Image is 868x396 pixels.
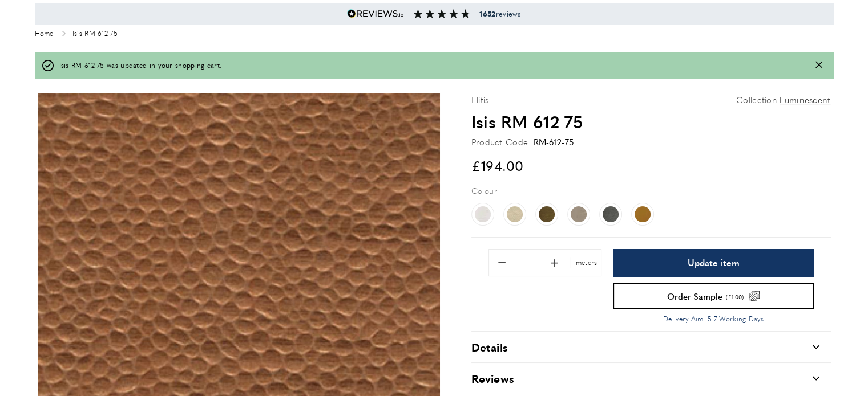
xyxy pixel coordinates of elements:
span: Order Sample [667,292,722,300]
span: £194.00 [471,156,524,175]
a: Isis RM 612 95 [631,203,654,226]
img: Isis RM 612 01 [475,206,491,222]
img: Isis RM 612 95 [635,206,651,222]
h2: Details [471,339,508,355]
img: Reviews.io 5 stars [347,9,404,18]
strong: 1652 [479,9,495,19]
strong: Product Code [471,135,531,149]
span: Update item [687,258,739,267]
img: Reviews section [413,9,470,18]
span: reviews [479,9,520,18]
p: Delivery Aim: 5-7 Working Days [613,313,813,324]
a: Isis RM 612 82 [567,203,590,226]
span: Isis RM 612 75 was updated in your shopping cart. [59,60,222,71]
button: Remove 1 from quantity [490,251,514,275]
button: Order Sample (£1.00) [613,283,813,309]
div: RM-612-75 [533,135,574,149]
p: Elitis [471,93,489,107]
button: Update item [613,249,813,277]
a: Isis RM 612 12 [503,203,526,226]
span: (£1.00) [726,294,744,300]
h1: Isis RM 612 75 [471,109,831,133]
a: Isis RM 612 01 [471,203,494,226]
button: Add 1 to quantity [543,251,567,275]
img: Isis RM 612 82 [571,206,587,222]
a: Isis RM 612 86 [599,203,622,226]
a: Home [35,30,54,38]
button: Close message [815,60,822,71]
a: Luminescent [780,93,830,107]
span: Isis RM 612 75 [72,30,117,38]
a: Isis RM 612 68 [535,203,558,226]
h2: Reviews [471,370,514,386]
p: Collection: [736,93,831,107]
img: Isis RM 612 68 [539,206,555,222]
img: Isis RM 612 86 [603,206,619,222]
p: Colour [471,184,497,197]
img: Isis RM 612 12 [507,206,523,222]
div: meters [570,257,600,268]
